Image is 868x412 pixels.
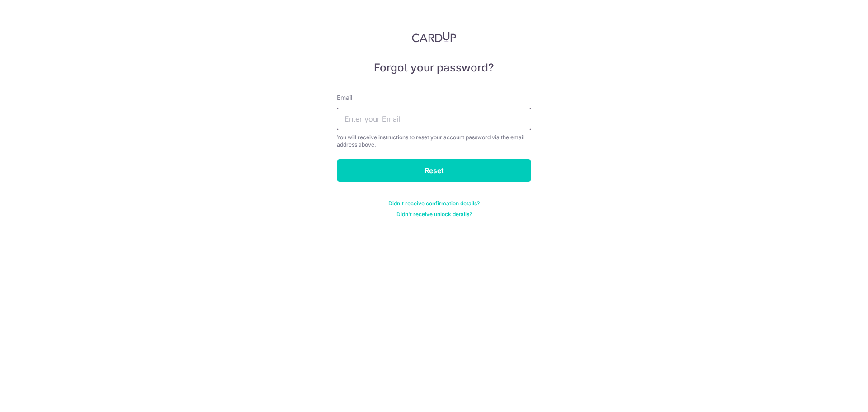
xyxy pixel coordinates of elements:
input: Enter your Email [337,108,531,130]
input: Reset [337,159,531,182]
img: CardUp Logo [412,32,456,43]
label: Email [337,93,352,102]
h5: Forgot your password? [337,61,531,75]
div: You will receive instructions to reset your account password via the email address above. [337,134,531,148]
a: Didn't receive confirmation details? [388,200,480,207]
a: Didn't receive unlock details? [396,211,472,218]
